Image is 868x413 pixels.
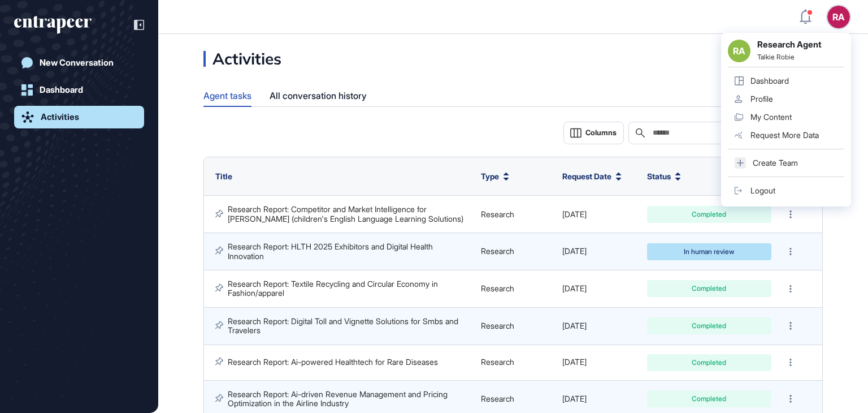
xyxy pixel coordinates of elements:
span: Research [481,283,514,293]
a: Research Report: Digital Toll and Vignette Solutions for Smbs and Travelers [228,316,461,335]
a: Research Report: Textile Recycling and Circular Economy in Fashion/apparel [228,279,440,298]
span: Research [481,394,514,403]
span: [DATE] [562,357,587,367]
span: Research [481,357,514,367]
span: Research [481,209,514,219]
div: Completed [656,395,763,402]
a: New Conversation [14,51,144,74]
span: Title [215,171,232,181]
span: Research [481,246,514,256]
span: Columns [585,128,617,137]
div: Activities [203,51,281,67]
button: Status [647,171,681,182]
a: Research Report: Competitor and Market Intelligence for [PERSON_NAME] (children's English Languag... [228,204,463,223]
button: RA [827,6,850,28]
div: Completed [656,359,763,366]
div: Dashboard [40,85,83,95]
button: Type [481,171,509,182]
span: [DATE] [562,321,587,330]
a: Research Report: HLTH 2025 Exhibitors and Digital Health Innovation [228,242,435,260]
div: Completed [656,211,763,218]
span: [DATE] [562,209,587,219]
a: Dashboard [14,79,144,101]
div: In human review [656,248,763,255]
div: Activities [41,112,79,122]
span: Request Date [562,171,611,182]
div: Completed [656,285,763,292]
button: Columns [563,122,624,144]
span: Status [647,171,671,182]
span: [DATE] [562,246,587,256]
div: All conversation history [270,85,367,107]
a: Research Report: Ai-driven Revenue Management and Pricing Optimization in the Airline Industry [228,389,450,408]
span: [DATE] [562,394,587,403]
a: Research Report: Ai-powered Healthtech for Rare Diseases [228,357,438,367]
span: Type [481,171,499,182]
div: New Conversation [40,58,114,68]
button: Request Date [562,171,622,182]
div: Completed [656,322,763,329]
span: [DATE] [562,283,587,293]
div: Agent tasks [203,85,251,106]
div: entrapeer-logo [14,16,92,34]
a: Activities [14,106,144,128]
span: Research [481,321,514,330]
